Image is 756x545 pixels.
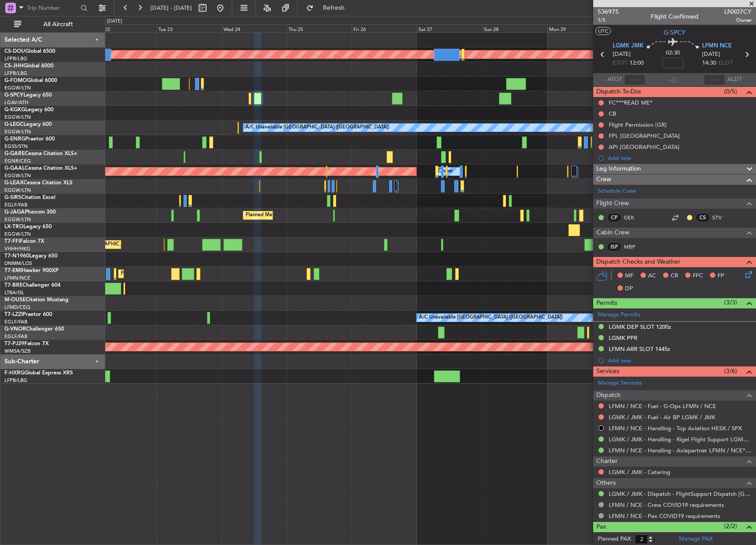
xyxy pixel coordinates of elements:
div: LFMN ARR SLOT 1445z [609,345,670,353]
input: --:-- [624,74,645,85]
a: EGGW/LTN [4,128,31,135]
span: Crew [596,175,611,185]
span: 14:30 [702,59,716,68]
a: LGAV/ATH [4,99,28,106]
a: LGMK / JMK - Handling - Rigel Flight Support LGMK/JMK [609,436,752,443]
span: LGMK JMK [613,42,644,51]
a: LFPB/LBG [4,70,27,77]
a: MBP [624,243,644,251]
div: [DATE] [107,18,122,25]
div: Planned Maint [GEOGRAPHIC_DATA] ([GEOGRAPHIC_DATA]) [246,209,385,222]
span: CS-DOU [4,49,25,54]
label: Planned PAX [598,535,631,544]
span: [DATE] - [DATE] [150,4,192,12]
a: WMSA/SZB [4,348,31,354]
a: STV [712,214,732,222]
a: G-FOMOGlobal 6000 [4,78,57,83]
span: G-ENRG [4,136,25,142]
a: G-GAALCessna Citation XLS+ [4,166,77,171]
span: [DATE] [702,50,720,59]
span: (3/3) [724,298,737,307]
span: FP [718,272,724,280]
div: LGMK DEP SLOT 1200z [609,323,671,331]
a: EGGW/LTN [4,231,31,237]
span: M-OUSE [4,297,26,303]
div: Mon 22 [92,24,157,32]
span: Pax [596,522,606,532]
span: 1/5 [598,16,619,24]
span: LX-TRO [4,224,23,230]
span: Owner [724,16,752,24]
div: Fri 26 [352,24,417,32]
div: CS [695,213,710,222]
span: G-LEAX [4,180,23,186]
span: G-LEGC [4,122,23,127]
a: LFMN / NCE - Fuel - G-Ops LFMN / NCE [609,402,716,410]
span: DP [625,284,633,293]
span: Refresh [315,5,353,11]
a: Manage PAX [679,535,713,544]
span: G-SPCY [664,28,686,37]
div: Thu 25 [287,24,352,32]
span: [DATE] [613,50,631,59]
a: LFMN/NCE [4,275,31,281]
span: T7-PJ29 [4,341,24,346]
a: LFMD/CEQ [4,304,30,311]
div: Wed 24 [222,24,287,32]
button: UTC [595,27,611,35]
input: Trip Number [27,1,78,15]
span: Charter [596,456,618,467]
a: G-JAGAPhenom 300 [4,210,56,215]
a: Schedule Crew [598,187,636,196]
button: Refresh [302,1,355,15]
a: G-LEAXCessna Citation XLS [4,180,73,186]
span: Flight Crew [596,199,629,209]
a: M-OUSECitation Mustang [4,297,69,303]
a: G-ENRGPraetor 600 [4,136,55,142]
span: LFMN NCE [702,42,732,51]
a: T7-N1960Legacy 650 [4,253,58,259]
a: VHHH/HKG [4,245,31,252]
a: T7-PJ29Falcon 7X [4,341,49,346]
a: LGMK / JMK - Dispatch - FlightSupport Dispatch [GEOGRAPHIC_DATA] [609,490,752,498]
span: All Aircraft [23,21,93,27]
span: Leg Information [596,164,641,174]
a: G-VNORChallenger 650 [4,327,64,332]
a: G-LEGCLegacy 600 [4,122,52,127]
span: Others [596,478,616,488]
span: 02:30 [666,49,680,58]
span: Dispatch Checks and Weather [596,257,680,267]
span: G-SPCY [4,93,23,98]
div: CP [607,213,622,222]
a: G-SPCYLegacy 650 [4,93,52,98]
a: LFMN / NCE - Crew COVID19 requirements [609,501,724,509]
div: A/C Unavailable [GEOGRAPHIC_DATA] ([GEOGRAPHIC_DATA]) [419,311,563,324]
a: LGMK / JMK - Fuel - Air BP LGMK / JMK [609,413,715,421]
a: G-KGKGLegacy 600 [4,107,54,113]
span: F-HXRG [4,370,24,376]
div: Add new [608,357,752,364]
span: MF [625,272,633,280]
a: F-HXRGGlobal Express XRS [4,370,73,376]
span: ELDT [718,59,733,68]
div: LGMK PPR [609,334,637,342]
a: EGGW/LTN [4,172,31,179]
span: G-GARE [4,151,25,156]
a: EGGW/LTN [4,114,31,121]
a: G-SIRSCitation Excel [4,195,55,200]
span: T7-FFI [4,239,20,244]
a: CS-DOUGlobal 6500 [4,49,55,54]
a: CS-JHHGlobal 6000 [4,63,54,69]
div: Flight Confirmed [651,12,698,21]
a: GEK [624,214,644,222]
span: Dispatch To-Dos [596,87,641,97]
span: CS-JHH [4,63,23,69]
a: EGLF/FAB [4,202,27,208]
button: All Aircraft [10,17,96,31]
a: LX-TROLegacy 650 [4,224,52,230]
a: LFMN / NCE - Handling - Top Aviation HESX / SPX [609,424,742,432]
a: EGGW/LTN [4,216,31,223]
span: ETOT [613,59,627,68]
span: ATOT [607,75,622,84]
span: G-FOMO [4,78,27,83]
